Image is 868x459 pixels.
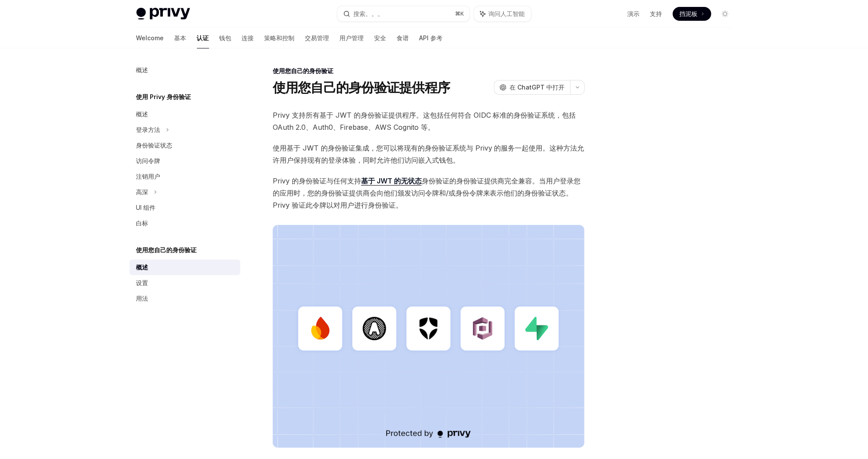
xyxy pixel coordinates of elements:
a: 注销用户 [129,169,240,184]
a: 支持 [650,10,662,18]
font: 用户管理 [340,34,364,42]
img: 灯光标志 [136,8,190,20]
font: 食谱 [397,34,409,42]
a: 演示 [628,10,640,18]
a: 食谱 [397,28,409,48]
button: 切换深色模式 [718,7,732,21]
font: 基本 [174,34,187,42]
a: 用户管理 [340,28,364,48]
a: 钱包 [219,28,232,48]
div: 用法 [136,293,148,304]
a: 概述 [129,62,240,78]
button: 在 ChatGPT 中打开 [494,80,570,95]
a: 身份验证状态 [129,138,240,153]
a: 访问令牌 [129,153,240,169]
div: 概述 [136,65,148,75]
a: 策略和控制 [265,28,295,48]
a: 基于 JWT 的 [361,177,401,186]
span: Privy 的身份验证与任何支持 身份验证的身份验证提供商完全兼容。当用户登录您的应用时，您的身份验证提供商会向他们颁发访问令牌和/或身份令牌来表示他们的身份验证状态。Privy 验证此令牌以对... [273,175,585,211]
div: 白标 [136,218,148,228]
span: Privy 支持所有基于 JWT 的身份验证提供程序。这包括任何符合 OIDC 标准的身份验证系统，包括 OAuth 2.0、Auth0、Firebase、AWS Cognito 等。 [273,109,585,133]
div: 概述 [136,109,148,119]
font: 交易管理 [305,34,329,42]
span: 使用基于 JWT 的身份验证集成，您可以将现有的身份验证系统与 Privy 的服务一起使用。这种方法允许用户保持现有的登录体验，同时允许他们访问嵌入式钱包。 [273,142,585,166]
span: ⌘ K [455,10,465,17]
div: 使用您自己的身份验证 [273,67,585,75]
a: 概述 [129,260,240,275]
div: 身份验证状态 [136,140,173,151]
font: API 参考 [419,34,443,42]
div: 登录方法 [136,125,161,135]
font: 安全 [374,34,387,42]
font: 连接 [242,34,254,42]
h1: 使用您自己的身份验证提供程序 [273,80,450,95]
font: 钱包 [219,34,232,42]
a: API 参考 [419,28,443,48]
img: 基于 JWT 的身份验证启动 [273,225,585,448]
div: 高深 [136,187,148,197]
div: 注销用户 [136,171,161,182]
a: 概述 [129,106,240,122]
span: 询问人工智能 [489,10,525,18]
a: 交易管理 [305,28,329,48]
font: Welcome [136,34,164,42]
button: 询问人工智能 [474,6,531,22]
div: 设置 [136,278,148,288]
a: Welcome [136,28,164,48]
a: 安全 [374,28,387,48]
div: UI 组件 [136,202,156,213]
span: 在 ChatGPT 中打开 [510,83,565,92]
div: 搜索。。。 [354,9,384,19]
a: 用法 [129,291,240,306]
span: 挡泥板 [680,10,698,18]
a: 连接 [242,28,254,48]
h5: 使用 Privy 身份验证 [136,92,191,102]
font: 策略和控制 [265,34,295,42]
div: 概述 [136,262,148,273]
a: 基本 [174,28,187,48]
div: 访问令牌 [136,156,161,166]
a: 白标 [129,215,240,231]
a: 设置 [129,275,240,291]
font: 认证 [197,34,209,42]
button: 搜索。。。⌘K [337,6,470,22]
a: UI 组件 [129,200,240,215]
a: 挡泥板 [673,7,711,21]
a: 认证 [197,28,209,48]
a: 无状态 [401,177,422,186]
h5: 使用您自己的身份验证 [136,245,197,255]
